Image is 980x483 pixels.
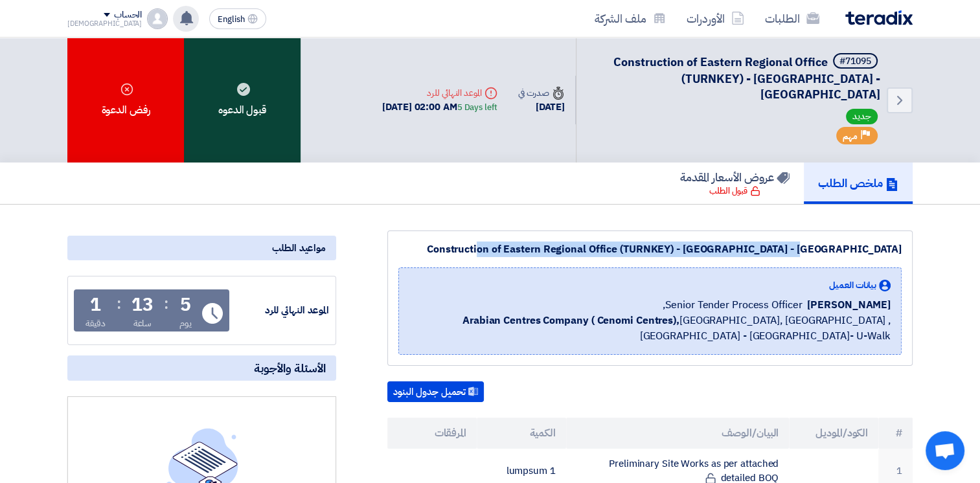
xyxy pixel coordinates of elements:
[67,236,336,260] div: مواعيد الطلب
[180,296,191,314] div: 5
[807,297,891,313] span: [PERSON_NAME]
[839,57,871,66] div: #71095
[67,20,142,27] div: [DEMOGRAPHIC_DATA]
[926,431,964,470] a: Open chat
[147,8,168,29] img: profile_test.png
[613,53,880,103] span: Construction of Eastern Regional Office (TURNKEY) - [GEOGRAPHIC_DATA] - [GEOGRAPHIC_DATA]
[518,100,565,115] div: [DATE]
[184,38,301,163] div: قبول الدعوه
[131,296,154,314] div: 13
[566,418,790,449] th: البيان/الوصف
[382,100,497,115] div: [DATE] 02:00 AM
[457,101,497,114] div: 5 Days left
[382,86,497,100] div: الموعد النهائي للرد
[164,292,168,315] div: :
[804,163,913,204] a: ملخص الطلب
[116,292,120,315] div: :
[846,109,878,124] span: جديد
[829,278,876,292] span: بيانات العميل
[878,418,913,449] th: #
[179,317,192,330] div: يوم
[133,317,152,330] div: ساعة
[114,10,142,21] div: الحساب
[218,15,245,24] span: English
[232,303,329,318] div: الموعد النهائي للرد
[85,317,106,330] div: دقيقة
[709,185,760,197] div: قبول الطلب
[67,38,184,163] div: رفض الدعوة
[789,418,878,449] th: الكود/الموديل
[90,296,101,314] div: 1
[676,3,755,34] a: الأوردرات
[254,361,326,376] span: الأسئلة والأجوبة
[663,297,802,313] span: Senior Tender Process Officer,
[409,313,891,344] span: [GEOGRAPHIC_DATA], [GEOGRAPHIC_DATA] ,[GEOGRAPHIC_DATA] - [GEOGRAPHIC_DATA]- U-Walk
[666,163,804,204] a: عروض الأسعار المقدمة قبول الطلب
[845,10,913,25] img: Teradix logo
[477,418,566,449] th: الكمية
[518,86,565,100] div: صدرت في
[462,313,679,328] b: Arabian Centres Company ( Cenomi Centres),
[584,3,676,34] a: ملف الشركة
[843,130,858,142] span: مهم
[387,418,477,449] th: المرفقات
[680,170,790,185] h5: عروض الأسعار المقدمة
[209,8,266,29] button: English
[592,53,880,102] h5: Construction of Eastern Regional Office (TURNKEY) - Nakheel Mall - Dammam
[755,3,830,34] a: الطلبات
[818,175,898,190] h5: ملخص الطلب
[387,381,484,402] button: تحميل جدول البنود
[398,241,902,257] div: Construction of Eastern Regional Office (TURNKEY) - [GEOGRAPHIC_DATA] - [GEOGRAPHIC_DATA]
